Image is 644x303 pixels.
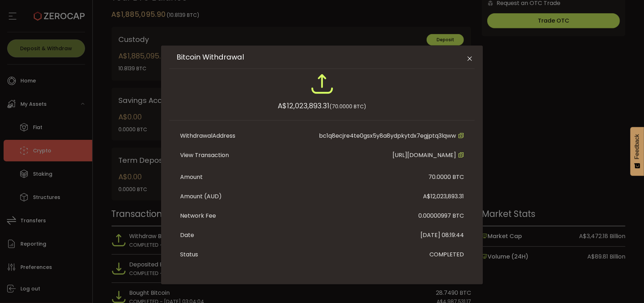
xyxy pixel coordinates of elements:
div: View Transaction [180,151,252,162]
div: [DATE] 08:19:44 [420,231,464,240]
span: Feedback [634,134,640,159]
div: A$12,023,893.31 [423,192,464,201]
span: [URL][DOMAIN_NAME] [392,151,464,160]
div: Amount [180,173,203,181]
button: Close [463,53,476,65]
div: Bitcoin Withdrawal [161,46,483,284]
div: bc1q8ecjre4te0gsx5y8a8ydpkytdx7egjptq3lqww [319,132,464,140]
div: Address [180,132,235,140]
div: 70.0000 BTC [428,173,464,181]
span: Bitcoin Withdrawal [177,53,244,61]
div: 0.00000997 BTC [418,212,464,220]
span: A$12,023,893.31 [278,101,329,111]
span: (70.0000 BTC) [329,103,366,110]
span: Withdrawal [180,132,212,140]
div: COMPLETED [429,250,464,259]
div: Status [180,250,198,259]
div: Date [180,231,194,240]
button: Feedback - Show survey [630,127,644,176]
iframe: Chat Widget [560,226,644,303]
div: Amount (AUD) [180,192,222,201]
div: Network Fee [180,212,216,220]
